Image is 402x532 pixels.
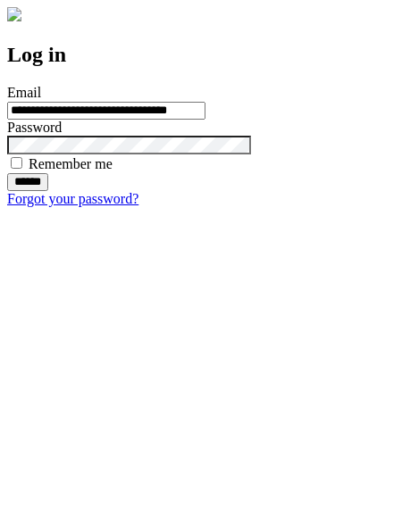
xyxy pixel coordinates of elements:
label: Remember me [29,156,113,171]
label: Password [7,120,62,135]
label: Email [7,85,41,100]
img: logo-4e3dc11c47720685a147b03b5a06dd966a58ff35d612b21f08c02c0306f2b779.png [7,7,21,21]
h2: Log in [7,43,395,67]
a: Forgot your password? [7,191,138,206]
